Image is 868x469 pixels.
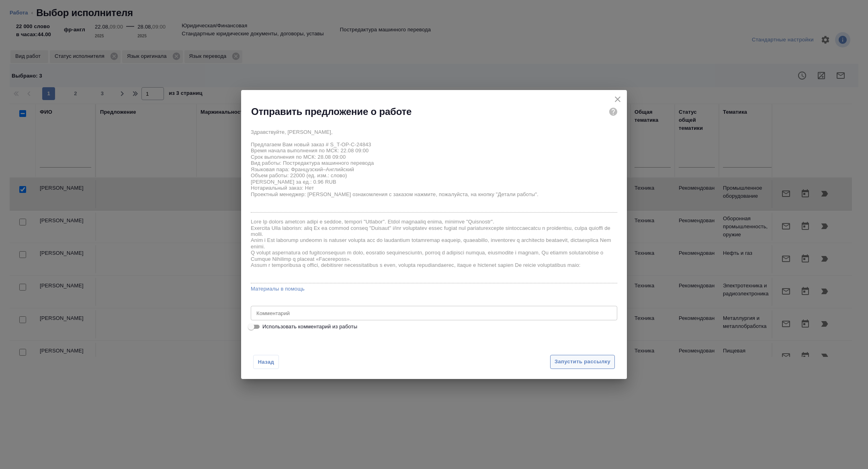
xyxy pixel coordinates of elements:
[258,358,274,366] span: Назад
[262,323,357,331] span: Использовать комментарий из работы
[251,129,617,210] textarea: Здравствуйте, [PERSON_NAME], Предлагаем Вам новый заказ # S_T-OP-C-24843 Время начала выполнения ...
[251,285,617,293] a: Материалы в помощь
[550,355,615,369] button: Запустить рассылку
[251,219,617,281] textarea: Lore Ip dolors ametcon adipi e seddoe, tempori "Utlabor". Etdol magnaaliq enima, minimve "Quisnos...
[251,105,411,118] h2: Отправить предложение о работе
[612,93,624,105] button: close
[555,357,610,367] span: Запустить рассылку
[253,355,279,369] button: Назад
